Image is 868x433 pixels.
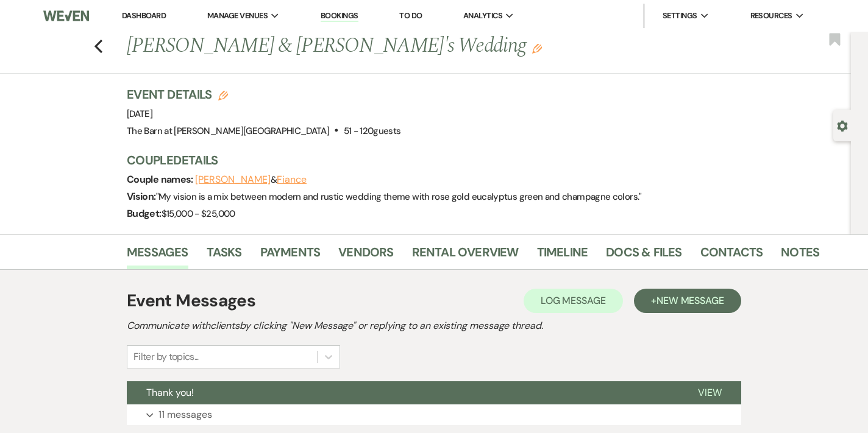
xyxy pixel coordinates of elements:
[781,242,819,269] a: Notes
[195,174,307,186] span: &
[207,10,268,22] span: Manage Venues
[122,10,166,21] a: Dashboard
[532,43,542,54] button: Edit
[837,119,848,131] button: Open lead details
[524,289,623,313] button: Log Message
[277,175,307,185] button: Fiance
[321,10,358,22] a: Bookings
[127,173,195,186] span: Couple names:
[344,125,401,137] span: 51 - 120 guests
[656,294,724,307] span: New Message
[127,288,255,314] h1: Event Messages
[412,242,519,269] a: Rental Overview
[127,125,329,137] span: The Barn at [PERSON_NAME][GEOGRAPHIC_DATA]
[127,190,156,203] span: Vision:
[162,208,235,220] span: $15,000 - $25,000
[750,10,792,22] span: Resources
[399,10,422,21] a: To Do
[127,207,162,220] span: Budget:
[156,191,642,203] span: " My vision is a mix between modern and rustic wedding theme with rose gold eucalyptus green and ...
[127,32,673,61] h1: [PERSON_NAME] & [PERSON_NAME]'s Wedding
[463,10,502,22] span: Analytics
[606,242,681,269] a: Docs & Files
[678,381,741,404] button: View
[698,386,722,399] span: View
[634,289,741,313] button: +New Message
[260,242,321,269] a: Payments
[43,3,89,29] img: Weven Logo
[127,319,741,333] h2: Communicate with clients by clicking "New Message" or replying to an existing message thread.
[146,386,194,399] span: Thank you!
[195,175,271,185] button: [PERSON_NAME]
[133,350,199,364] div: Filter by topics...
[127,152,809,169] h3: Couple Details
[663,10,697,22] span: Settings
[127,404,741,425] button: 11 messages
[700,242,763,269] a: Contacts
[207,242,242,269] a: Tasks
[537,242,588,269] a: Timeline
[127,86,401,103] h3: Event Details
[127,108,152,120] span: [DATE]
[158,407,212,423] p: 11 messages
[338,242,393,269] a: Vendors
[127,381,678,404] button: Thank you!
[127,242,188,269] a: Messages
[541,294,606,307] span: Log Message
